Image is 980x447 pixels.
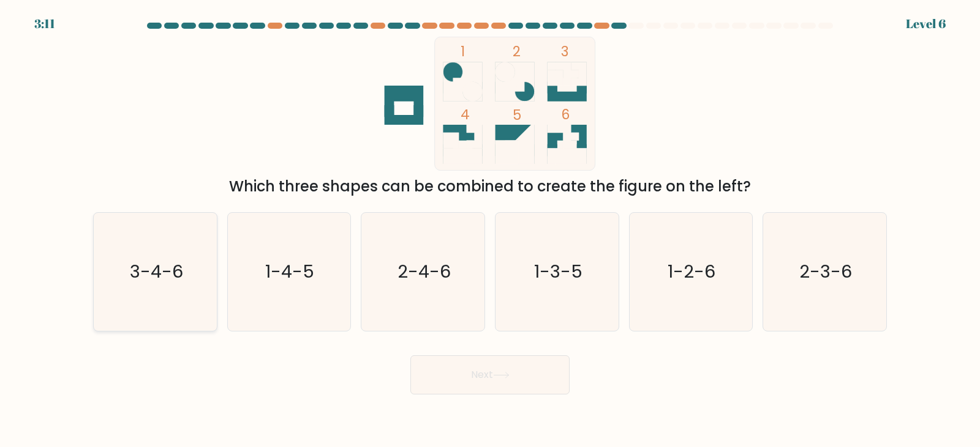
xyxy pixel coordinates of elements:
text: 3-4-6 [130,260,183,284]
text: 1-3-5 [534,260,582,284]
text: 1-2-6 [668,260,716,284]
tspan: 3 [562,42,569,61]
button: Next [410,355,570,394]
tspan: 6 [562,105,570,124]
div: Level 6 [906,15,946,33]
tspan: 2 [513,42,521,61]
text: 2-3-6 [800,260,853,284]
tspan: 4 [461,105,470,124]
tspan: 1 [461,42,466,61]
div: 3:11 [34,15,55,33]
text: 1-4-5 [266,260,315,284]
div: Which three shapes can be combined to create the figure on the left? [100,175,880,198]
text: 2-4-6 [398,260,451,284]
tspan: 5 [513,105,522,125]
